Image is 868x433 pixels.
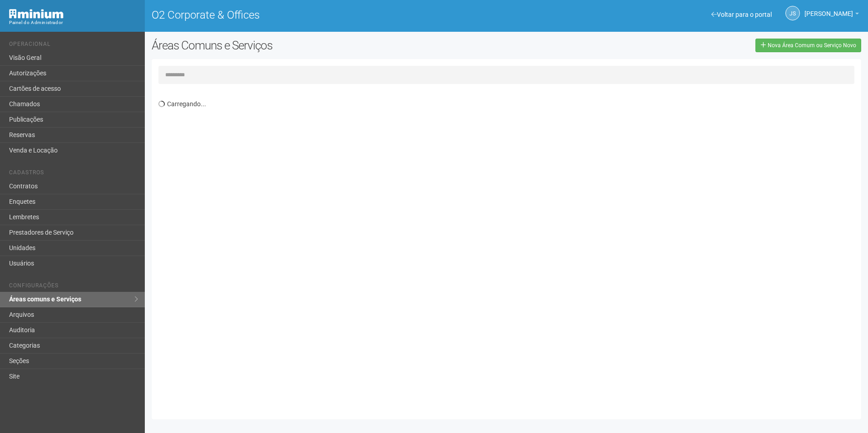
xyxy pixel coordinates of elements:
[804,11,859,19] a: [PERSON_NAME]
[804,1,853,17] span: Jeferson Souza
[843,42,856,49] span: Novo
[785,6,800,20] a: JS
[152,9,500,21] h1: O2 Corporate & Offices
[9,19,138,27] div: Painel do Administrador
[755,39,861,52] a: Nova Área Comum ou Serviço Novo
[9,9,64,19] img: Minium
[152,39,439,52] h2: Áreas Comuns e Serviços
[9,169,138,179] li: Cadastros
[768,42,842,49] span: Nova Área Comum ou Serviço
[9,282,138,292] li: Configurações
[711,11,772,18] a: Voltar para o portal
[158,95,861,413] div: Carregando...
[9,41,138,50] li: Operacional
